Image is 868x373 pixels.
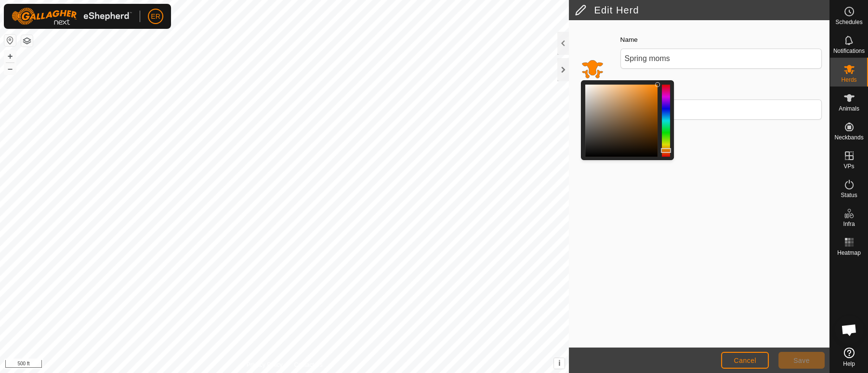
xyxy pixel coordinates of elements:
[835,19,862,25] span: Schedules
[734,357,756,364] span: Cancel
[833,48,865,54] span: Notifications
[843,361,855,367] span: Help
[247,361,283,369] a: Privacy Policy
[4,35,16,46] button: Reset Map
[575,4,829,16] h2: Edit Herd
[151,12,160,22] span: ER
[841,77,856,83] span: Herds
[4,50,16,62] button: +
[830,344,868,371] a: Help
[554,358,565,369] button: i
[835,315,864,344] div: Open chat
[837,250,861,256] span: Heatmap
[778,352,825,369] button: Save
[839,106,859,112] span: Animals
[843,221,855,227] span: Infra
[793,357,810,364] span: Save
[4,63,16,75] button: –
[721,352,769,369] button: Cancel
[558,359,560,367] span: i
[834,135,863,140] span: Neckbands
[841,192,857,198] span: Status
[12,8,132,25] img: Gallagher Logo
[843,163,854,169] span: VPs
[294,361,322,369] a: Contact Us
[21,35,33,47] button: Map Layers
[620,35,638,45] label: Name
